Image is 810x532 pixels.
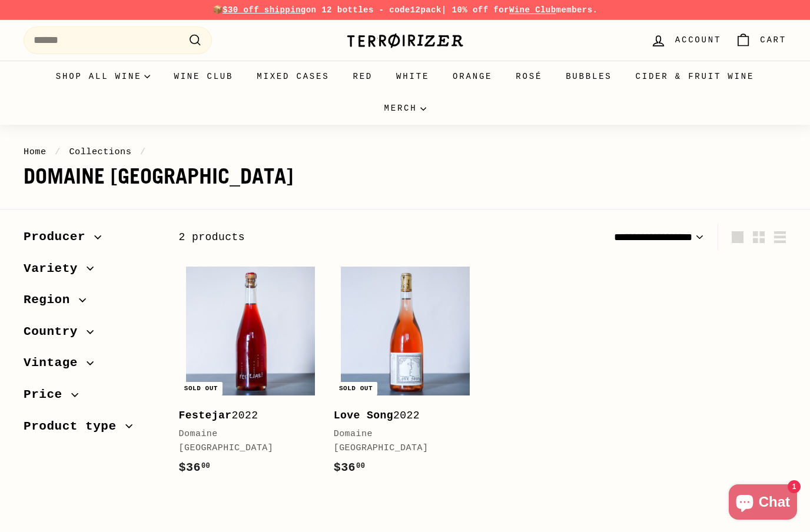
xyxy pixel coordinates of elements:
span: $36 [334,461,366,474]
button: Variety [24,256,160,288]
strong: 12pack [410,5,441,15]
a: Orange [441,61,504,92]
div: Domaine [GEOGRAPHIC_DATA] [334,427,465,455]
p: 📦 on 12 bottles - code | 10% off for members. [24,4,786,16]
sup: 00 [201,462,210,470]
a: Cart [728,23,794,58]
div: 2022 [334,407,465,424]
span: $30 off shipping [223,5,306,15]
div: 2022 [179,407,310,424]
span: $36 [179,461,211,474]
span: Producer [24,227,94,247]
span: Account [675,34,721,46]
span: / [137,147,149,157]
button: Producer [24,224,160,256]
nav: breadcrumbs [24,145,786,159]
a: Wine Club [162,61,245,92]
button: Country [24,319,160,351]
button: Price [24,382,160,414]
span: Product type [24,417,125,437]
span: Variety [24,259,87,279]
a: Sold out Festejar2022Domaine [GEOGRAPHIC_DATA] [179,260,322,489]
a: Collections [69,147,131,157]
b: Festejar [179,410,232,421]
span: Region [24,290,79,310]
span: Cart [760,34,786,46]
div: 2 products [179,229,483,246]
a: Rosé [504,61,554,92]
span: Price [24,385,71,405]
a: Red [341,61,384,92]
inbox-online-store-chat: Shopify online store chat [725,484,801,523]
a: Sold out Love Song2022Domaine [GEOGRAPHIC_DATA] [334,260,477,489]
button: Vintage [24,350,160,382]
a: Cider & Fruit Wine [624,61,766,92]
div: Sold out [180,382,223,395]
a: Wine Club [509,5,556,15]
a: Account [643,23,728,58]
a: Home [24,147,47,157]
a: White [384,61,441,92]
button: Product type [24,414,160,445]
summary: Shop all wine [44,61,162,92]
span: / [52,147,64,157]
b: Love Song [334,410,393,421]
span: Vintage [24,353,87,373]
span: Country [24,322,87,342]
div: Domaine [GEOGRAPHIC_DATA] [179,427,310,455]
summary: Merch [372,92,437,124]
button: Region [24,287,160,319]
div: Sold out [334,382,377,395]
a: Bubbles [554,61,623,92]
sup: 00 [356,462,365,470]
a: Mixed Cases [245,61,341,92]
h1: Domaine [GEOGRAPHIC_DATA] [24,165,786,188]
